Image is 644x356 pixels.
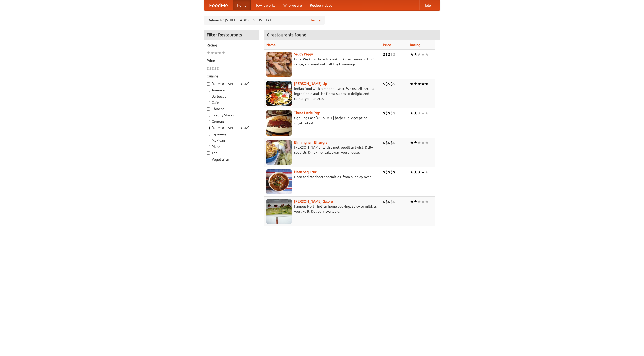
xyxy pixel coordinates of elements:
[388,110,390,116] li: $
[417,52,421,57] li: ★
[207,125,256,130] label: [DEMOGRAPHIC_DATA]
[207,113,256,118] label: Czech / Slovak
[266,174,379,179] p: Naan and tandoori specialties, from our clay oven.
[207,150,256,155] label: Thai
[390,81,393,87] li: $
[294,52,313,56] a: Saucy Piggy
[204,30,259,40] h4: Filter Restaurants
[214,66,217,71] li: $
[266,57,379,67] p: Pork. We know how to cook it. Award-winning BBQ sauce, and meat with all the trimmings.
[222,50,225,56] li: ★
[251,0,279,10] a: How it works
[204,16,325,25] div: Deliver to: [STREET_ADDRESS][US_STATE]
[388,140,390,145] li: $
[421,199,425,204] li: ★
[410,81,414,87] li: ★
[204,0,233,10] a: FoodMe
[294,111,320,115] b: Three Little Pigs
[421,52,425,57] li: ★
[294,140,327,144] a: Birmingham Bhangra
[266,43,276,47] a: Name
[266,52,292,77] img: saucy.jpg
[207,43,256,48] h5: Rating
[393,110,395,116] li: $
[210,50,214,56] li: ★
[266,145,379,155] p: [PERSON_NAME] with a metropolitan twist. Daily specials. Dine-in or takeaway, you choose.
[266,204,379,214] p: Famous North Indian home cooking. Spicy or mild, as you like it. Delivery available.
[207,106,256,111] label: Chinese
[390,169,393,175] li: $
[207,151,210,155] input: Thai
[385,199,388,204] li: $
[266,110,292,136] img: littlepigs.jpg
[385,140,388,145] li: $
[207,119,256,124] label: German
[393,199,395,204] li: $
[410,52,414,57] li: ★
[383,140,385,145] li: $
[233,0,251,10] a: Home
[414,81,417,87] li: ★
[207,58,256,63] h5: Price
[209,66,212,71] li: $
[388,199,390,204] li: $
[207,157,256,162] label: Vegetarian
[383,52,385,57] li: $
[294,199,333,203] a: [PERSON_NAME] Galore
[390,140,393,145] li: $
[388,52,390,57] li: $
[383,199,385,204] li: $
[207,158,210,161] input: Vegetarian
[390,110,393,116] li: $
[207,126,210,130] input: [DEMOGRAPHIC_DATA]
[417,199,421,204] li: ★
[383,43,391,47] a: Price
[425,169,429,175] li: ★
[421,169,425,175] li: ★
[207,88,256,93] label: American
[421,110,425,116] li: ★
[417,140,421,145] li: ★
[383,169,385,175] li: $
[390,199,393,204] li: $
[425,140,429,145] li: ★
[385,169,388,175] li: $
[266,199,292,224] img: currygalore.jpg
[385,81,388,87] li: $
[425,52,429,57] li: ★
[207,138,256,143] label: Mexican
[425,110,429,116] li: ★
[419,0,435,10] a: Help
[212,66,214,71] li: $
[207,81,256,86] label: [DEMOGRAPHIC_DATA]
[266,86,379,101] p: Indian food with a modern twist. We use all-natural ingredients and the finest spices to delight ...
[294,82,327,86] a: [PERSON_NAME] Up
[388,169,390,175] li: $
[207,120,210,123] input: German
[388,81,390,87] li: $
[207,144,256,149] label: Pizza
[294,170,316,174] a: Naan Sequitur
[207,100,256,105] label: Cafe
[207,94,256,99] label: Barbecue
[207,95,210,98] input: Barbecue
[393,140,395,145] li: $
[393,81,395,87] li: $
[207,89,210,92] input: American
[207,66,209,71] li: $
[383,110,385,116] li: $
[417,169,421,175] li: ★
[207,114,210,117] input: Czech / Slovak
[217,66,219,71] li: $
[267,32,308,37] ng-pluralize: 6 restaurants found!
[385,110,388,116] li: $
[414,169,417,175] li: ★
[207,74,256,79] h5: Cuisine
[410,140,414,145] li: ★
[414,52,417,57] li: ★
